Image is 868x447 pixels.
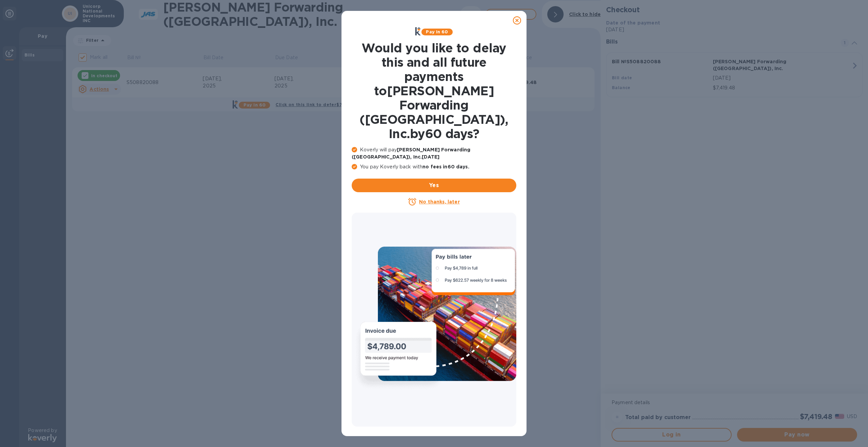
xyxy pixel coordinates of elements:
p: Koverly will pay [352,146,516,161]
b: Pay in 60 [426,29,448,34]
b: [PERSON_NAME] Forwarding ([GEOGRAPHIC_DATA]), Inc. [DATE] [352,147,470,160]
h1: Would you like to delay this and all future payments to [PERSON_NAME] Forwarding ([GEOGRAPHIC_DAT... [352,41,516,141]
b: no fees in 60 days . [422,164,469,169]
p: You pay Koverly back with [352,163,516,170]
button: Yes [352,179,516,192]
span: Yes [357,181,511,189]
u: No thanks, later [419,199,460,204]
